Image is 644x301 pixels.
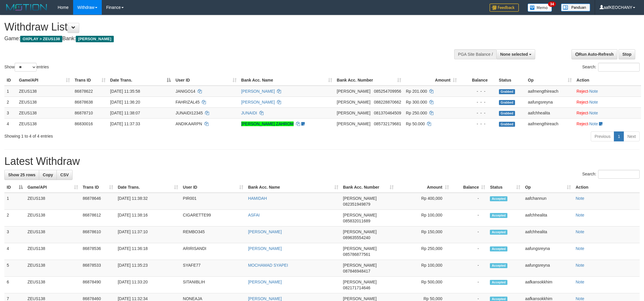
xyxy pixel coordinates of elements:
[4,170,39,180] a: Show 25 rows
[80,243,116,260] td: 86878536
[110,111,140,115] span: [DATE] 11:38:07
[80,193,116,210] td: 86878646
[60,173,69,177] span: CSV
[116,193,181,210] td: [DATE] 11:38:32
[451,182,488,193] th: Balance: activate to sort column ascending
[343,263,377,268] span: [PERSON_NAME]
[248,229,282,234] a: [PERSON_NAME]
[25,260,80,277] td: ZEUS138
[589,111,598,115] a: Note
[110,100,140,104] span: [DATE] 11:36:20
[526,107,574,118] td: aafchhealita
[75,100,93,104] span: 86878638
[248,296,282,301] a: [PERSON_NAME]
[4,182,25,193] th: ID: activate to sort column descending
[241,89,275,94] a: [PERSON_NAME]
[573,182,640,193] th: Action
[116,260,181,277] td: [DATE] 11:35:23
[523,182,573,193] th: Op: activate to sort column ascending
[341,182,396,193] th: Bank Acc. Number: activate to sort column ascending
[4,260,25,277] td: 5
[523,193,573,210] td: aafchannun
[116,182,181,193] th: Date Trans.: activate to sort column ascending
[180,226,246,243] td: REMBO345
[576,296,584,301] a: Note
[180,277,246,293] td: SITANIBLIH
[8,173,35,177] span: Show 25 rows
[576,196,584,201] a: Note
[239,75,335,86] th: Bank Acc. Name: activate to sort column ascending
[523,226,573,243] td: aafchhealita
[451,277,488,293] td: -
[116,277,181,293] td: [DATE] 11:33:20
[396,210,451,226] td: Rp 100,000
[523,277,573,293] td: aafkansokkhim
[335,75,404,86] th: Bank Acc. Number: activate to sort column ascending
[406,89,427,94] span: Rp 201.000
[343,269,370,273] span: Copy 087846948417 to clipboard
[396,260,451,277] td: Rp 100,000
[614,131,624,141] a: 1
[406,121,425,126] span: Rp 50.000
[343,280,377,284] span: [PERSON_NAME]
[110,89,140,94] span: [DATE] 11:35:58
[25,226,80,243] td: ZEUS138
[43,173,53,177] span: Copy
[591,131,614,141] a: Previous
[75,89,93,94] span: 86878622
[576,111,588,115] a: Reject
[337,111,371,115] span: [PERSON_NAME]
[490,263,507,268] span: Accepted
[526,97,574,107] td: aafungsreyna
[576,280,584,284] a: Note
[490,230,507,235] span: Accepted
[490,213,507,218] span: Accepted
[15,63,37,72] select: Showentries
[39,170,57,180] a: Copy
[4,226,25,243] td: 3
[248,246,282,251] a: [PERSON_NAME]
[374,111,401,115] span: Copy 081370464509 to clipboard
[4,86,17,97] td: 1
[523,210,573,226] td: aafchhealita
[528,4,552,12] img: Button%20Memo.svg
[396,193,451,210] td: Rp 400,000
[180,193,246,210] td: PIR001
[624,131,640,141] a: Next
[462,99,494,105] div: - - -
[180,182,246,193] th: User ID: activate to sort column ascending
[75,111,93,115] span: 86878710
[462,121,494,127] div: - - -
[110,121,140,126] span: [DATE] 11:37:33
[576,229,584,234] a: Note
[500,52,528,57] span: None selected
[526,75,574,86] th: Op: activate to sort column ascending
[4,243,25,260] td: 4
[4,118,17,129] td: 4
[75,121,93,126] span: 86830016
[4,3,49,12] img: MOTION_logo.png
[374,100,401,104] span: Copy 088228870662 to clipboard
[396,277,451,293] td: Rp 500,000
[374,121,401,126] span: Copy 085732179681 to clipboard
[462,88,494,94] div: - - -
[241,121,294,126] a: [PERSON_NAME] ZAHROM
[4,131,264,139] div: Showing 1 to 4 of 4 entries
[343,246,377,251] span: [PERSON_NAME]
[56,170,73,180] a: CSV
[499,89,515,94] span: Grabbed
[451,226,488,243] td: -
[175,89,195,94] span: JANIGO14
[454,49,496,59] div: PGA Site Balance /
[4,277,25,293] td: 6
[574,107,641,118] td: ·
[4,193,25,210] td: 1
[548,1,556,7] span: 34
[343,229,377,234] span: [PERSON_NAME]
[25,182,80,193] th: Game/API: activate to sort column ascending
[488,182,523,193] th: Status: activate to sort column ascending
[396,243,451,260] td: Rp 250,000
[4,63,49,72] label: Show entries
[248,213,260,217] a: ASFAI
[582,170,640,179] label: Search:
